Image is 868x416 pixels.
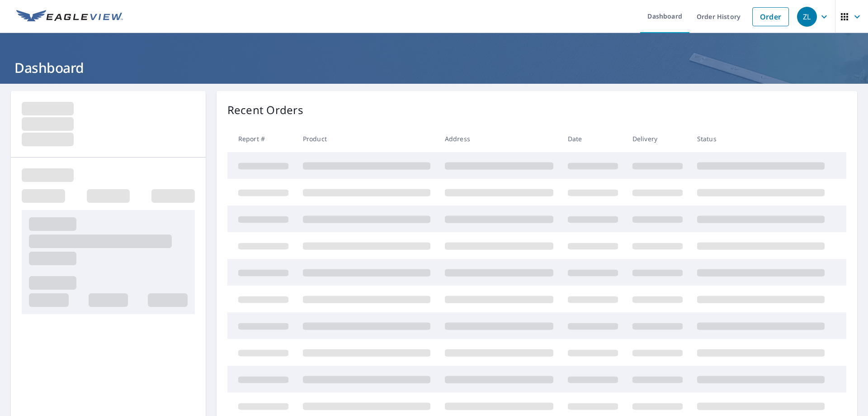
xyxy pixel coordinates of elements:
p: Recent Orders [227,102,303,118]
th: Delivery [625,125,690,152]
th: Report # [227,125,296,152]
h1: Dashboard [11,58,857,77]
img: EV Logo [16,10,123,24]
th: Status [690,125,832,152]
div: ZL [797,7,817,27]
th: Date [561,125,625,152]
th: Product [296,125,438,152]
a: Order [752,7,789,26]
th: Address [438,125,561,152]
